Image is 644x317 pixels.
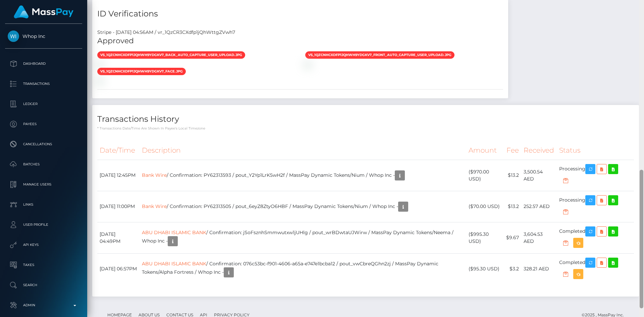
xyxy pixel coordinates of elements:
img: Whop Inc [8,31,19,42]
a: Batches [5,156,82,173]
p: Transactions [8,79,79,89]
a: User Profile [5,216,82,233]
th: Received [521,141,557,160]
td: ($995.30 USD) [466,222,504,253]
img: vr_1QzCR3CXdfp1jQhWttgZVwh7file_1QzCQ2CXdfp1jQhWocSKMPc8 [97,62,103,67]
th: Status [557,141,634,160]
span: vs_1QzCNHCXdfp1jQhWh9ydGkv7_front_auto_capture_user_upload.jpg [305,51,454,59]
h4: Transactions History [97,113,634,125]
p: Taxes [8,260,79,270]
p: User Profile [8,220,79,230]
td: / Confirmation: jSoFsznhSmmwutxw1jUHlg / pout_wrBDwtaUJWirw / MassPay Dynamic Tokens/Neema / Whop... [140,222,467,253]
td: $9.67 [504,222,521,253]
td: [DATE] 11:00PM [97,191,140,222]
a: Bank Wire [142,203,167,209]
h4: ID Verifications [97,8,503,20]
td: $13.2 [504,160,521,191]
th: Amount [466,141,504,160]
p: Payees [8,119,79,129]
a: ABU DHABI ISLAMIC BANK [142,261,206,267]
p: Dashboard [8,59,79,69]
td: 252.57 AED [521,191,557,222]
img: vr_1QzCR3CXdfp1jQhWttgZVwh7file_1QzCQwCXdfp1jQhWZZgbABEu [97,78,103,84]
td: $13.2 [504,191,521,222]
a: Taxes [5,257,82,273]
a: Ledger [5,96,82,112]
span: Whop Inc [5,33,82,39]
td: / Confirmation: 076c53bc-f901-4606-a65a-e747e1bcba12 / pout_vwCbreQGhn2zj / MassPay Dynamic Token... [140,253,467,284]
span: vs_1QzCNHCXdfp1jQhWh9ydGkv7_face.jpg [97,68,186,75]
td: ($95.30 USD) [466,253,504,284]
p: Cancellations [8,139,79,149]
a: Search [5,277,82,294]
td: [DATE] 06:57PM [97,253,140,284]
a: Payees [5,116,82,133]
th: Fee [504,141,521,160]
h5: Approved [97,36,503,46]
td: Completed [557,222,634,253]
div: Stripe - [DATE] 04:56AM / vr_1QzCR3CXdfp1jQhWttgZVwh7 [92,29,508,36]
a: Links [5,196,82,213]
td: [DATE] 04:49PM [97,222,140,253]
td: Completed [557,253,634,284]
td: ($70.00 USD) [466,191,504,222]
td: 328.21 AED [521,253,557,284]
th: Description [140,141,467,160]
td: / Confirmation: PY62313593 / pout_Y2Yp1LrK5wH2f / MassPay Dynamic Tokens/Nium / Whop Inc - [140,160,467,191]
p: Links [8,200,79,210]
img: vr_1QzCR3CXdfp1jQhWttgZVwh7file_1QzCPgCXdfp1jQhWKZBCZrAG [305,62,311,67]
td: Processing [557,160,634,191]
p: Manage Users [8,179,79,190]
a: Manage Users [5,176,82,193]
p: Admin [8,300,79,310]
td: [DATE] 12:45PM [97,160,140,191]
td: $3.2 [504,253,521,284]
p: Ledger [8,99,79,109]
a: Cancellations [5,136,82,153]
td: ($970.00 USD) [466,160,504,191]
th: Date/Time [97,141,140,160]
a: Dashboard [5,55,82,72]
p: Search [8,280,79,290]
p: Batches [8,159,79,169]
span: vs_1QzCNHCXdfp1jQhWh9ydGkv7_back_auto_capture_user_upload.jpg [97,51,245,59]
td: 3,604.53 AED [521,222,557,253]
td: 3,500.54 AED [521,160,557,191]
a: API Keys [5,236,82,253]
a: Admin [5,297,82,314]
p: API Keys [8,240,79,250]
p: * Transactions date/time are shown in payee's local timezone [97,126,634,131]
td: / Confirmation: PY62313505 / pout_6eyZ8ZtyO6HBF / MassPay Dynamic Tokens/Nium / Whop Inc - [140,191,467,222]
a: Transactions [5,75,82,92]
a: Bank Wire [142,172,167,178]
td: Processing [557,191,634,222]
a: ABU DHABI ISLAMIC BANK [142,229,206,235]
img: MassPay Logo [14,5,73,18]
